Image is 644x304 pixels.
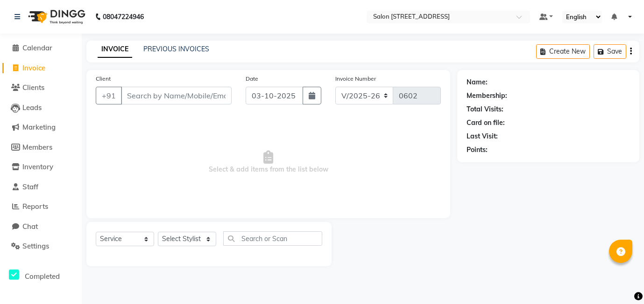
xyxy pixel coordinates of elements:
span: Staff [22,182,38,191]
span: Marketing [22,123,56,131]
iframe: chat widget [605,267,635,295]
span: Chat [22,222,38,231]
b: 08047224946 [103,4,144,30]
div: Name: [467,77,488,87]
label: Invoice Number [335,75,376,83]
a: Invoice [2,63,79,74]
a: Leads [2,103,79,113]
button: Create New [536,44,590,59]
a: Chat [2,221,79,232]
span: Select & add items from the list below [96,116,441,209]
a: Inventory [2,162,79,173]
a: Marketing [2,122,79,133]
button: +91 [96,87,122,104]
span: Settings [22,242,49,250]
a: Calendar [2,43,79,54]
input: Search by Name/Mobile/Email/Code [121,87,232,104]
a: Clients [2,83,79,93]
a: Members [2,142,79,153]
span: Calendar [22,43,52,52]
div: Total Visits: [467,104,503,114]
span: Reports [22,202,48,211]
img: logo [24,4,88,30]
span: Leads [22,103,42,112]
div: Last Visit: [467,131,498,141]
span: Clients [22,83,44,92]
a: INVOICE [98,41,132,58]
button: Save [594,44,626,59]
a: PREVIOUS INVOICES [143,45,209,53]
div: Card on file: [467,118,505,128]
span: Members [22,143,52,152]
label: Date [246,75,258,83]
span: Inventory [22,162,53,171]
label: Client [96,75,111,83]
a: Settings [2,241,79,252]
div: Points: [467,145,488,155]
span: Invoice [22,63,45,72]
div: Membership: [467,91,507,101]
a: Reports [2,201,79,212]
a: Staff [2,182,79,193]
input: Search or Scan [223,231,322,246]
span: Completed [25,272,60,281]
